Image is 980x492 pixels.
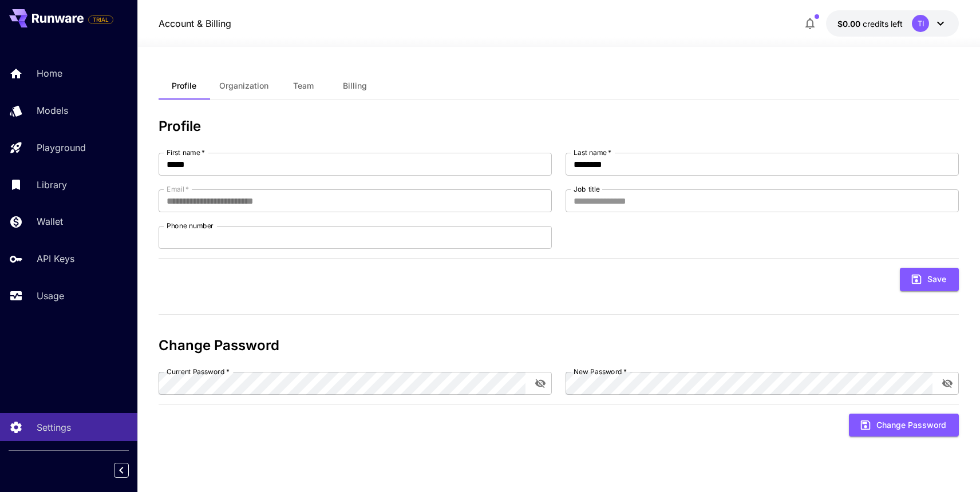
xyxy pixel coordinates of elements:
[837,18,903,30] div: $0.00
[37,178,67,192] p: Library
[37,252,74,265] p: API Keys
[88,13,113,26] span: Add your payment card to enable full platform functionality.
[37,289,64,303] p: Usage
[574,148,611,157] label: Last name
[37,104,68,117] p: Models
[912,15,929,32] div: TI
[530,373,551,394] button: toggle password visibility
[293,81,314,91] span: Team
[863,19,903,29] span: credits left
[89,15,113,24] span: TRIAL
[37,215,63,228] p: Wallet
[826,10,959,37] button: $0.00TI
[159,17,231,30] nav: breadcrumb
[114,463,129,478] button: Collapse sidebar
[167,148,205,157] label: First name
[574,367,627,376] label: New Password
[159,17,231,30] a: Account & Billing
[574,184,600,194] label: Job title
[167,367,230,376] label: Current Password
[159,118,959,134] h3: Profile
[167,184,189,194] label: Email
[37,141,86,154] p: Playground
[849,414,959,437] button: Change Password
[37,420,71,434] p: Settings
[343,81,367,91] span: Billing
[837,19,863,29] span: $0.00
[937,373,958,394] button: toggle password visibility
[172,81,196,91] span: Profile
[900,268,959,291] button: Save
[167,221,214,231] label: Phone number
[122,460,137,481] div: Collapse sidebar
[159,338,959,354] h3: Change Password
[37,66,62,80] p: Home
[219,81,268,91] span: Organization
